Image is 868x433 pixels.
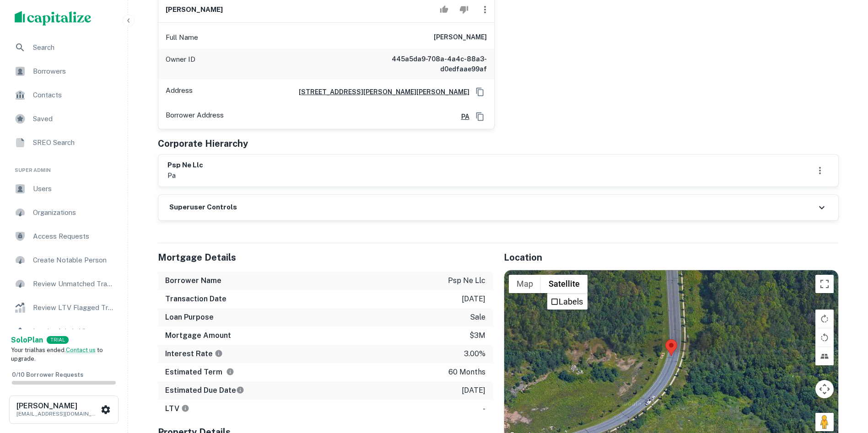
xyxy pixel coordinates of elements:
li: Labels [548,294,587,309]
span: Saved [33,113,115,124]
a: Search [7,37,120,59]
p: $3m [469,330,485,341]
span: Search [33,42,115,53]
a: SoloPlan [11,335,43,346]
button: Show satellite imagery [541,275,588,293]
span: Access Requests [33,231,115,242]
a: Organizations [7,202,120,224]
p: 60 months [448,367,485,378]
span: SREO Search [33,137,115,148]
h6: Estimated Due Date [165,385,244,396]
p: 3.00% [464,348,485,359]
strong: Solo Plan [11,336,43,344]
button: [PERSON_NAME][EMAIL_ADDRESS][DOMAIN_NAME] [9,396,119,424]
button: Show street map [509,275,541,293]
a: Lender Admin View [7,321,120,342]
h6: Mortgage Amount [165,330,231,341]
span: Users [33,183,115,194]
h6: Superuser Controls [169,202,237,213]
svg: Term is based on a standard schedule for this type of loan. [226,368,234,376]
a: Users [7,178,120,200]
span: Create Notable Person [33,255,115,266]
p: [DATE] [462,385,485,396]
a: Contact us [66,347,96,353]
ul: Show satellite imagery [547,293,588,310]
button: Tilt map [815,347,834,365]
button: Toggle fullscreen view [815,275,834,293]
p: Full Name [166,32,198,43]
p: Borrower Address [166,110,224,123]
svg: LTVs displayed on the website are for informational purposes only and may be reported incorrectly... [181,404,189,412]
li: Super Admin [7,155,120,178]
p: psp ne llc [448,275,485,286]
span: Review LTV Flagged Transactions [33,302,115,313]
h5: Location [504,251,839,264]
span: 0 / 10 Borrower Requests [12,371,83,378]
p: pa [167,170,203,181]
a: SREO Search [7,132,120,154]
a: Review LTV Flagged Transactions [7,297,120,319]
h6: Loan Purpose [165,312,214,323]
svg: The interest rates displayed on the website are for informational purposes only and may be report... [215,349,223,358]
button: Rotate map clockwise [815,310,834,328]
button: Rotate map counterclockwise [815,328,834,347]
a: Contacts [7,84,120,106]
img: capitalize-logo.png [15,11,92,26]
p: [DATE] [462,294,485,305]
h6: Estimated Term [165,367,234,378]
a: PA [454,112,469,122]
p: sale [470,312,485,323]
h6: Interest Rate [165,348,223,359]
span: Borrowers [33,66,115,77]
button: Accept [436,0,452,19]
p: Address [166,85,193,99]
div: TRIAL [47,336,69,344]
a: Review Unmatched Transactions [7,273,120,295]
h5: Corporate Hierarchy [158,137,248,150]
h6: LTV [165,403,189,414]
h6: Borrower Name [165,275,221,286]
button: Copy Address [473,110,487,123]
button: Drag Pegman onto the map to open Street View [815,413,834,431]
span: Contacts [33,90,115,101]
h6: [PERSON_NAME] [166,5,223,15]
button: Map camera controls [815,380,834,398]
button: Copy Address [473,85,487,99]
a: Create Notable Person [7,249,120,271]
label: Labels [559,297,583,306]
p: - [483,403,485,414]
p: [EMAIL_ADDRESS][DOMAIN_NAME] [16,410,99,418]
iframe: Chat Widget [822,360,868,404]
button: Reject [456,0,472,19]
a: Borrowers [7,60,120,82]
span: Lender Admin View [33,326,115,337]
a: [STREET_ADDRESS][PERSON_NAME][PERSON_NAME] [291,87,469,97]
h6: psp ne llc [167,160,203,171]
h6: [PERSON_NAME] [434,32,487,43]
h5: Mortgage Details [158,251,493,264]
h6: [PERSON_NAME] [16,402,99,410]
a: Access Requests [7,225,120,247]
span: Your trial has ended. to upgrade. [11,347,103,363]
p: Owner ID [166,54,195,74]
h6: Transaction Date [165,294,226,305]
span: Organizations [33,207,115,218]
a: Saved [7,108,120,130]
svg: Estimate is based on a standard schedule for this type of loan. [236,386,244,394]
span: Review Unmatched Transactions [33,278,115,289]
